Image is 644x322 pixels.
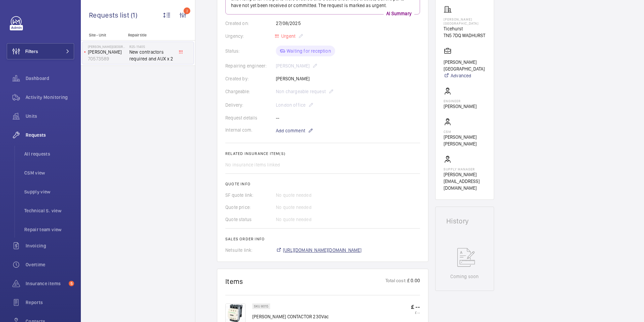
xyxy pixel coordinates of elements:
p: SKU 8015 [254,305,268,307]
span: Requests list [89,11,131,19]
span: Units [26,113,74,119]
p: Ticehurst [444,25,486,32]
span: New contractors required and AUX x 2 [129,49,174,62]
h1: History [446,218,483,224]
a: [URL][DOMAIN_NAME][DOMAIN_NAME] [276,247,362,253]
h2: Sales order info [225,237,420,241]
p: £ -- [411,311,420,315]
h1: Items [225,277,243,286]
span: Overtime [26,261,74,268]
p: Supply manager [444,167,486,171]
h2: R25-11405 [129,45,174,49]
p: Total cost: [385,277,407,286]
span: Filters [25,48,38,55]
p: [PERSON_NAME][GEOGRAPHIC_DATA] [88,45,127,49]
span: Add comment [276,127,305,134]
p: £ 0.00 [407,277,420,286]
h2: Related insurance item(s) [225,151,420,156]
p: [PERSON_NAME] [PERSON_NAME] [444,134,486,147]
span: Technical S. view [24,207,74,214]
h2: Quote info [225,182,420,186]
span: Invoicing [26,242,74,249]
p: [PERSON_NAME] [444,103,477,110]
span: Repair team view [24,226,74,233]
span: Insurance items [26,280,66,287]
p: [PERSON_NAME][EMAIL_ADDRESS][DOMAIN_NAME] [444,171,486,191]
span: Activity Monitoring [26,94,74,101]
p: Site - Unit [81,33,125,37]
p: [PERSON_NAME] CONTACTOR 230Vac [252,313,336,320]
span: Supply view [24,188,74,195]
span: [URL][DOMAIN_NAME][DOMAIN_NAME] [283,247,362,253]
p: £ -- [411,303,420,311]
p: [PERSON_NAME][GEOGRAPHIC_DATA] [444,59,486,72]
a: Advanced [444,72,486,79]
span: Reports [26,299,74,306]
p: CSM [444,130,486,134]
p: AI Summary [384,10,414,17]
span: Requests [26,132,74,138]
button: Filters [7,43,74,59]
p: Engineer [444,99,477,103]
p: [PERSON_NAME] [88,49,127,55]
p: [PERSON_NAME][GEOGRAPHIC_DATA] [444,17,486,25]
p: 70573589 [88,55,127,62]
span: Dashboard [26,75,74,82]
span: CSM view [24,169,74,176]
p: Coming soon [450,273,479,280]
p: Repair title [128,33,172,37]
span: 5 [69,281,74,286]
p: TN5 7DQ WADHURST [444,32,486,39]
span: All requests [24,151,74,157]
